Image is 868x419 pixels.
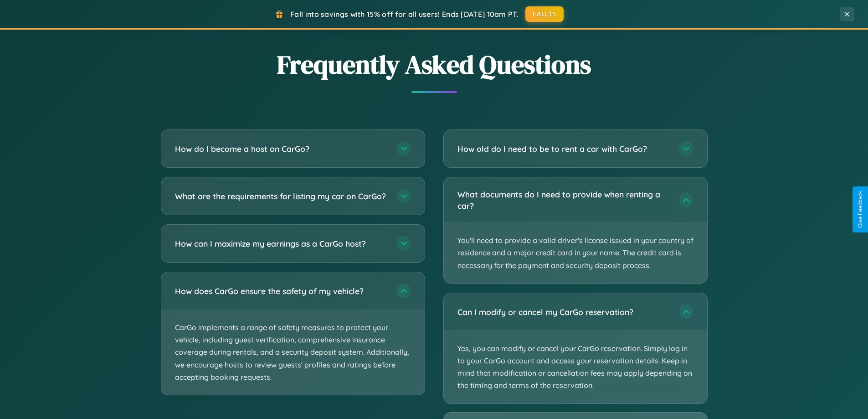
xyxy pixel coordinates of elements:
[161,47,708,82] h2: Frequently Asked Questions
[161,310,425,395] p: CarGo implements a range of safety measures to protect your vehicle, including guest verification...
[457,143,670,155] h3: How old do I need to be to rent a car with CarGo?
[457,189,670,211] h3: What documents do I need to provide when renting a car?
[525,6,564,22] button: FALL15
[175,285,387,297] h3: How does CarGo ensure the safety of my vehicle?
[175,191,387,202] h3: What are the requirements for listing my car on CarGo?
[290,10,519,19] span: Fall into savings with 15% off for all users! Ends [DATE] 10am PT.
[457,306,670,318] h3: Can I modify or cancel my CarGo reservation?
[857,191,863,228] div: Give Feedback
[444,331,707,403] p: Yes, you can modify or cancel your CarGo reservation. Simply log in to your CarGo account and acc...
[444,223,707,283] p: You'll need to provide a valid driver's license issued in your country of residence and a major c...
[175,143,387,155] h3: How do I become a host on CarGo?
[175,238,387,249] h3: How can I maximize my earnings as a CarGo host?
